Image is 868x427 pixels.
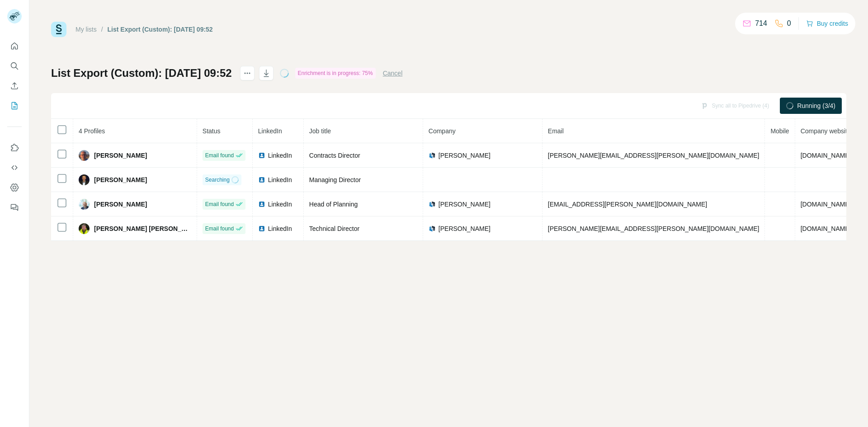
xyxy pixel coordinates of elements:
[801,201,851,208] span: [DOMAIN_NAME]
[295,68,376,79] div: Enrichment is in progress: 75%
[787,18,791,29] p: 0
[258,176,265,183] img: LinkedIn logo
[383,69,403,78] button: Cancel
[205,225,234,233] span: Email found
[51,66,232,80] h1: List Export (Custom): [DATE] 09:52
[801,127,851,135] span: Company website
[7,160,22,176] button: Use Surfe API
[7,199,22,216] button: Feedback
[309,201,358,208] span: Head of Planning
[548,127,564,135] span: Email
[268,175,292,184] span: LinkedIn
[205,176,230,184] span: Searching
[7,78,22,94] button: Enrich CSV
[75,26,97,33] a: My lists
[205,200,234,208] span: Email found
[309,176,361,183] span: Managing Director
[108,25,213,34] div: List Export (Custom): [DATE] 09:52
[309,225,359,232] span: Technical Director
[79,199,90,210] img: Avatar
[755,18,767,29] p: 714
[801,225,851,232] span: [DOMAIN_NAME]
[548,152,759,159] span: [PERSON_NAME][EMAIL_ADDRESS][PERSON_NAME][DOMAIN_NAME]
[309,152,360,159] span: Contracts Director
[7,98,22,114] button: My lists
[7,140,22,156] button: Use Surfe on LinkedIn
[51,22,66,37] img: Surfe Logo
[94,224,191,233] span: [PERSON_NAME] [PERSON_NAME]
[439,224,491,233] span: [PERSON_NAME]
[770,127,789,135] span: Mobile
[429,152,436,159] img: company-logo
[94,151,147,160] span: [PERSON_NAME]
[94,200,147,209] span: [PERSON_NAME]
[268,200,292,209] span: LinkedIn
[205,151,234,160] span: Email found
[548,201,707,208] span: [EMAIL_ADDRESS][PERSON_NAME][DOMAIN_NAME]
[806,17,848,30] button: Buy credits
[268,151,292,160] span: LinkedIn
[258,127,282,135] span: LinkedIn
[79,150,90,161] img: Avatar
[429,127,456,135] span: Company
[79,174,90,185] img: Avatar
[797,101,835,110] span: Running (3/4)
[101,25,103,34] li: /
[548,225,759,232] span: [PERSON_NAME][EMAIL_ADDRESS][PERSON_NAME][DOMAIN_NAME]
[439,200,491,209] span: [PERSON_NAME]
[79,223,90,234] img: Avatar
[258,225,265,232] img: LinkedIn logo
[268,224,292,233] span: LinkedIn
[79,127,105,135] span: 4 Profiles
[429,225,436,232] img: company-logo
[801,152,851,159] span: [DOMAIN_NAME]
[7,38,22,54] button: Quick start
[94,175,147,184] span: [PERSON_NAME]
[7,58,22,74] button: Search
[309,127,331,135] span: Job title
[7,179,22,196] button: Dashboard
[439,151,491,160] span: [PERSON_NAME]
[240,66,255,80] button: actions
[258,201,265,208] img: LinkedIn logo
[429,201,436,208] img: company-logo
[258,152,265,159] img: LinkedIn logo
[203,127,221,135] span: Status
